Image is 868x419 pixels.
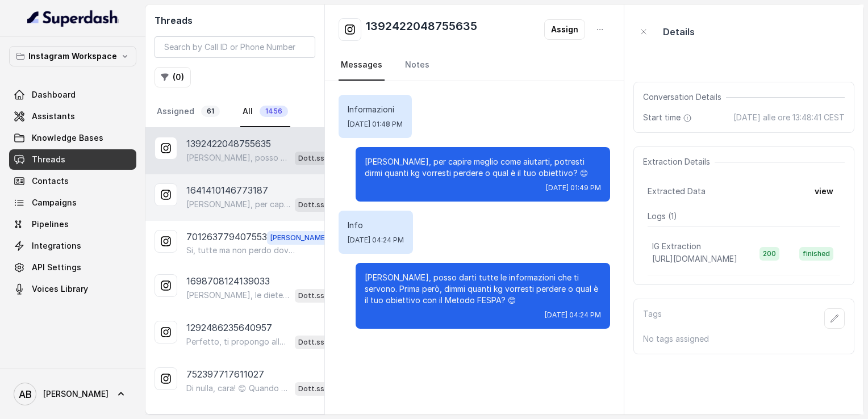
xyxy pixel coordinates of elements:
[298,290,344,301] p: Dott.ssa [PERSON_NAME]
[9,257,136,278] a: API Settings
[808,181,840,202] button: view
[759,247,779,261] span: 200
[403,50,432,81] a: Notes
[9,279,136,299] a: Voices Library
[9,85,136,105] a: Dashboard
[339,50,610,81] nav: Tabs
[546,183,601,192] span: [DATE] 01:49 PM
[652,241,701,252] p: IG Extraction
[643,112,694,123] span: Start time
[155,97,315,127] nav: Tabs
[733,112,845,123] span: [DATE] alle ore 13:48:41 CEST
[267,231,331,245] span: [PERSON_NAME]
[32,283,88,295] span: Voices Library
[365,272,601,306] p: [PERSON_NAME], posso darti tutte le informazioni che ti servono. Prima però, dimmi quanti kg vorr...
[9,106,136,127] a: Assistants
[339,50,385,81] a: Messages
[186,230,267,245] p: 701263779407553
[298,337,344,348] p: Dott.ssa [PERSON_NAME]
[201,106,220,117] span: 61
[348,236,404,245] span: [DATE] 04:24 PM
[32,132,103,144] span: Knowledge Bases
[32,154,65,165] span: Threads
[298,383,344,395] p: Dott.ssa [PERSON_NAME]
[240,97,290,127] a: All1456
[9,214,136,234] a: Pipelines
[186,137,271,150] p: 1392422048755635
[186,336,290,347] p: Perfetto, ti propongo allora per [DATE] mattina o pomeriggio. Per [DATE] abbiamo disponibilità da...
[186,321,272,334] p: 1292486235640957
[28,49,117,63] p: Instagram Workspace
[19,388,32,400] text: AB
[155,36,315,58] input: Search by Call ID or Phone Number
[27,9,119,27] img: light.svg
[799,247,833,261] span: finished
[366,18,477,41] h2: 1392422048755635
[32,240,81,252] span: Integrations
[43,388,108,400] span: [PERSON_NAME]
[155,67,191,87] button: (0)
[9,378,136,410] a: [PERSON_NAME]
[9,236,136,256] a: Integrations
[186,245,295,256] p: Si, tutte ma non perdo dove voglio io e ciò lo stomaco 🥺🥺🥺
[32,219,69,230] span: Pipelines
[544,19,585,40] button: Assign
[155,97,222,127] a: Assigned61
[648,186,706,197] span: Extracted Data
[32,111,75,122] span: Assistants
[545,311,601,320] span: [DATE] 04:24 PM
[32,197,77,208] span: Campaigns
[260,106,288,117] span: 1456
[9,46,136,66] button: Instagram Workspace
[186,367,264,381] p: 752397717611027
[643,91,726,103] span: Conversation Details
[186,290,290,301] p: [PERSON_NAME], le diete troppo restrittive non funzionano a lungo termine. Con il Metodo FESPA no...
[298,199,344,211] p: Dott.ssa [PERSON_NAME]
[186,383,290,394] p: Di nulla, cara! 😊 Quando vorrai, sarò qui per aiutarti a raggiungere la libertà alimentare e un c...
[155,14,315,27] h2: Threads
[365,156,601,179] p: [PERSON_NAME], per capire meglio come aiutarti, potresti dirmi quanti kg vorresti perdere o qual ...
[186,183,268,197] p: 1641410146773187
[348,220,404,231] p: Info
[32,262,81,273] span: API Settings
[663,25,695,39] p: Details
[9,128,136,148] a: Knowledge Bases
[32,89,76,100] span: Dashboard
[643,156,715,167] span: Extraction Details
[9,149,136,170] a: Threads
[9,192,136,213] a: Campaigns
[348,104,403,115] p: Informazioni
[186,152,290,164] p: [PERSON_NAME], posso darti tutte le informazioni che ti servono. Prima però, dimmi quanti kg vorr...
[652,254,737,263] span: [URL][DOMAIN_NAME]
[186,274,270,288] p: 1698708124139033
[32,175,69,187] span: Contacts
[186,199,290,210] p: [PERSON_NAME], per capire meglio come aiutarti, potresti dirmi quanti kg vorresti perdere o qual ...
[298,153,344,164] p: Dott.ssa [PERSON_NAME]
[348,120,403,129] span: [DATE] 01:48 PM
[643,333,845,345] p: No tags assigned
[643,308,662,329] p: Tags
[9,171,136,191] a: Contacts
[648,211,840,222] p: Logs ( 1 )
